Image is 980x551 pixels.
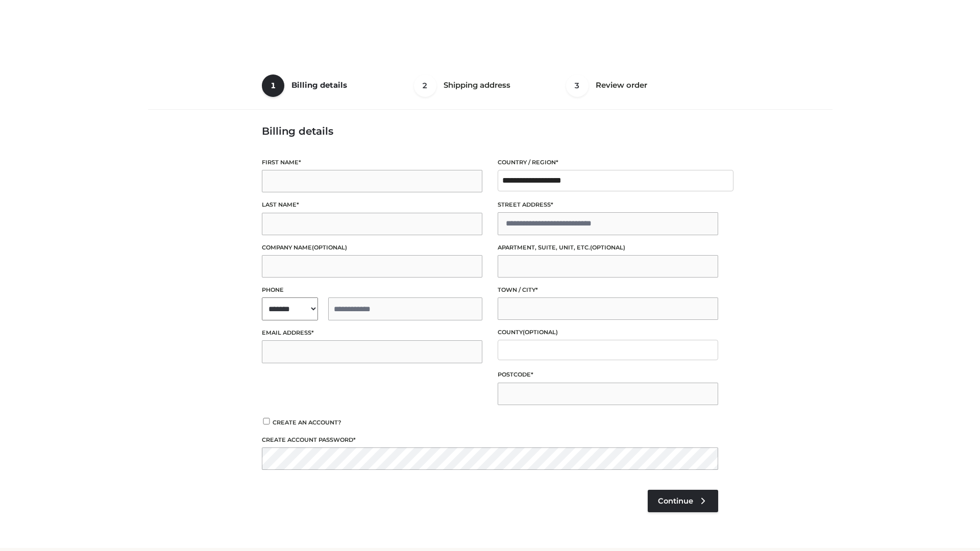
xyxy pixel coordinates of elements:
span: Billing details [291,80,347,90]
label: Phone [262,285,482,295]
label: Apartment, suite, unit, etc. [498,243,718,253]
label: Postcode [498,370,718,380]
span: (optional) [312,244,347,251]
span: (optional) [523,329,558,336]
a: Continue [648,490,718,512]
h3: Billing details [262,125,718,137]
span: Create an account? [273,419,341,426]
label: Street address [498,200,718,210]
span: Shipping address [444,80,510,90]
span: 2 [414,74,436,97]
label: Country / Region [498,158,718,167]
span: 3 [566,74,589,97]
label: Town / City [498,285,718,295]
span: (optional) [590,244,625,251]
label: Create account password [262,435,718,445]
label: First name [262,158,482,167]
span: Review order [596,80,647,90]
input: Create an account? [262,418,271,424]
span: 1 [262,74,284,97]
label: Company name [262,243,482,253]
label: County [498,328,718,337]
span: Continue [658,496,693,506]
label: Email address [262,328,482,338]
label: Last name [262,200,482,210]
